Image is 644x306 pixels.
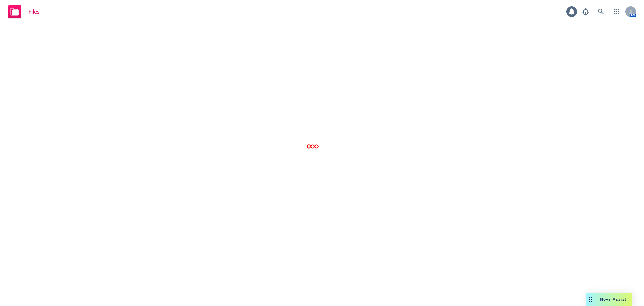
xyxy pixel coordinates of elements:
span: Files [28,9,40,14]
a: Search [594,5,608,18]
div: Drag to move [586,293,595,306]
button: Nova Assist [586,293,632,306]
a: Report a Bug [579,5,592,18]
a: Switch app [610,5,623,18]
span: Nova Assist [600,296,627,302]
a: Files [5,2,42,21]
